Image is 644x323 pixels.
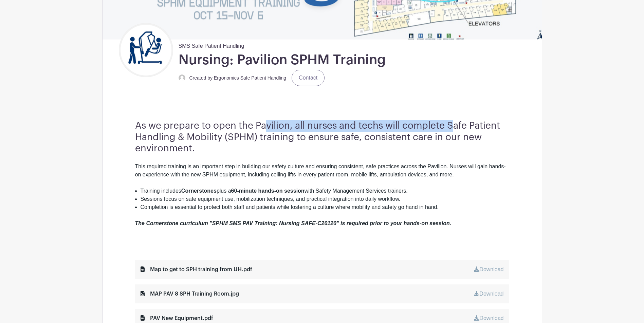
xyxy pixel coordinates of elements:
[135,163,509,187] div: This required training is an important step in building our safety culture and ensuring consisten...
[135,120,509,154] h3: As we prepare to open the Pavilion, all nurses and techs will complete Safe Patient Handling & Mo...
[141,195,509,203] li: Sessions focus on safe equipment use, mobilization techniques, and practical integration into dai...
[179,51,386,68] h1: Nursing: Pavilion SPHM Training
[141,314,213,322] div: PAV New Equipment.pdf
[231,188,305,194] strong: 60-minute hands-on session
[181,188,217,194] strong: Cornerstones
[474,266,503,272] a: Download
[141,203,509,211] li: Completion is essential to protect both staff and patients while fostering a culture where mobili...
[189,75,287,81] small: Created by Ergonomics Safe Patient Handling
[141,265,252,274] div: Map to get to SPH training from UH.pdf
[474,291,503,297] a: Download
[135,220,452,226] em: The Cornerstone curriculum "SPHM SMS PAV Training: Nursing SAFE-C20120" is required prior to your...
[179,74,185,81] img: default-ce2991bfa6775e67f084385cd625a349d9dcbb7a52a09fb2fda1e96e2d18dcdb.png
[121,25,171,76] img: Untitled%20design.png
[292,70,325,86] a: Contact
[179,39,244,50] span: SMS Safe Patient Handling
[141,187,509,195] li: Training includes plus a with Safety Management Services trainers.
[141,290,239,298] div: MAP PAV 8 SPH Training Room.jpg
[474,315,503,321] a: Download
